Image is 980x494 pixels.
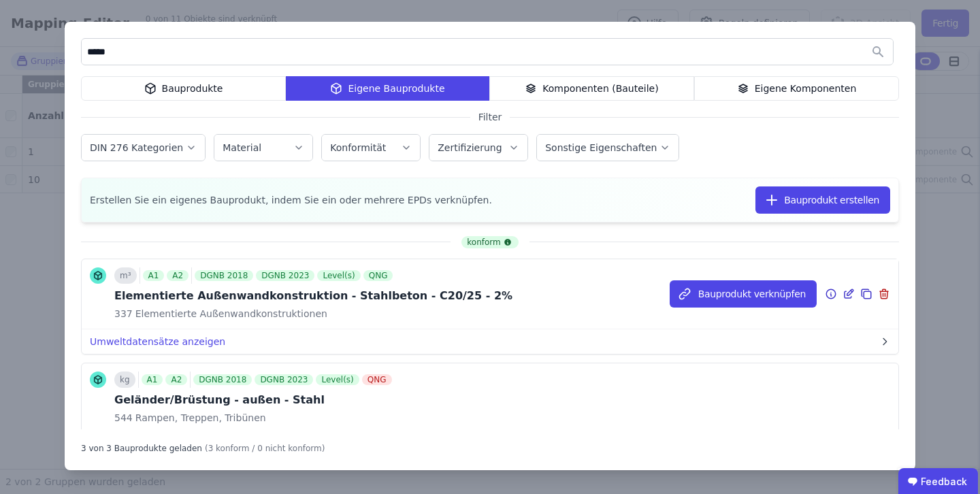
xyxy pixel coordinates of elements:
[114,267,137,284] div: m³
[81,76,286,101] div: Bauprodukte
[214,135,312,161] button: Material
[256,270,314,281] div: DGNB 2023
[114,372,135,388] div: kg
[317,270,360,281] div: Level(s)
[438,142,504,153] label: Zertifizierung
[165,374,187,385] div: A2
[205,438,325,454] div: (3 konform / 0 nicht konform)
[133,307,327,320] span: Elementierte Außenwandkonstruktionen
[537,135,679,161] button: Sonstige Eigenschaften
[470,110,510,124] span: Filter
[461,236,518,248] div: konform
[90,193,492,207] span: Erstellen Sie ein eigenes Bauprodukt, indem Sie ein oder mehrere EPDs verknüpfen.
[670,280,817,308] button: Bauprodukt verknüpfen
[114,392,395,408] div: Geländer/Brüstung - außen - Stahl
[286,76,489,101] div: Eigene Bauprodukte
[114,411,133,425] span: 544
[316,374,359,385] div: Level(s)
[81,438,202,454] div: 3 von 3 Bauprodukte geladen
[545,142,659,153] label: Sonstige Eigenschaften
[82,329,898,354] button: Umweltdatensätze anzeigen
[90,142,186,153] label: DIN 276 Kategorien
[114,288,512,304] div: Elementierte Außenwandkonstruktion - Stahlbeton - C20/25 - 2%
[167,270,189,281] div: A2
[114,307,133,320] span: 337
[694,76,899,101] div: Eigene Komponenten
[330,142,389,153] label: Konformität
[143,270,165,281] div: A1
[755,186,890,214] button: Bauprodukt erstellen
[429,135,527,161] button: Zertifizierung
[223,142,264,153] label: Material
[362,374,392,385] div: QNG
[142,374,163,385] div: A1
[133,411,266,425] span: Rampen, Treppen, Tribünen
[322,135,420,161] button: Konformität
[363,270,393,281] div: QNG
[82,135,205,161] button: DIN 276 Kategorien
[255,374,313,385] div: DGNB 2023
[193,374,252,385] div: DGNB 2018
[195,270,253,281] div: DGNB 2018
[489,76,694,101] div: Komponenten (Bauteile)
